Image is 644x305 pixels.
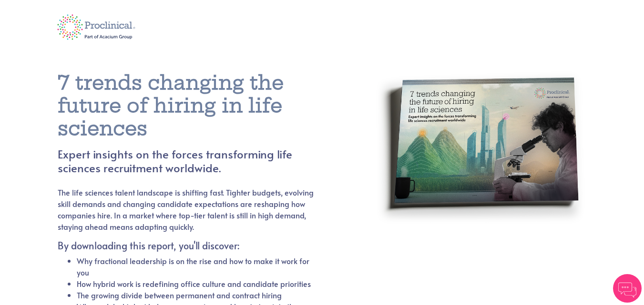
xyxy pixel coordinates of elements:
img: Chatbot [613,274,642,303]
h1: 7 trends changing the future of hiring in life sciences [58,71,337,140]
li: Why fractional leadership is on the rise and how to make it work for you [77,255,315,278]
li: How hybrid work is redefining office culture and candidate priorities [77,278,315,289]
p: The life sciences talent landscape is shifting fast. Tighter budgets, evolving skill demands and ... [58,187,315,232]
img: logo [51,8,143,46]
h5: By downloading this report, you'll discover: [58,240,315,251]
h4: Expert insights on the forces transforming life sciences recruitment worldwide. [58,148,337,175]
li: The growing divide between permanent and contract hiring [77,289,315,301]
